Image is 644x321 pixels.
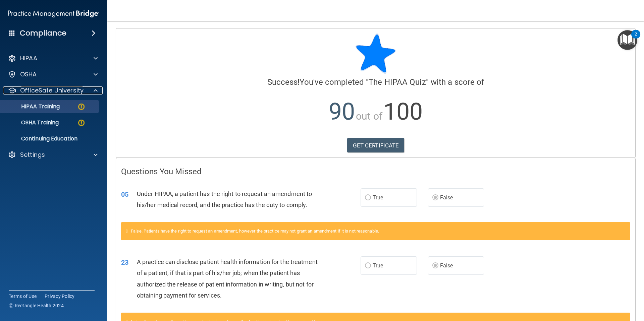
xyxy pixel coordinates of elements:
[610,275,636,300] iframe: Drift Widget Chat Controller
[121,167,630,176] h4: Questions You Missed
[121,190,128,198] span: 05
[369,77,426,87] span: The HIPAA Quiz
[267,77,300,87] span: Success!
[45,293,75,300] a: Privacy Policy
[365,263,371,268] input: True
[9,302,64,309] span: Ⓒ Rectangle Health 2024
[8,7,99,20] img: PMB logo
[8,54,98,62] a: HIPAA
[4,119,59,126] p: OSHA Training
[8,86,98,94] a: OfficeSafe University
[347,138,405,153] a: GET CERTIFICATE
[4,103,60,110] p: HIPAA Training
[4,135,96,142] p: Continuing Education
[20,28,66,38] h4: Compliance
[329,98,355,125] span: 90
[440,194,453,201] span: False
[373,194,383,201] span: True
[356,110,382,122] span: out of
[9,293,37,300] a: Terms of Use
[383,98,423,125] span: 100
[137,258,318,299] span: A practice can disclose patient health information for the treatment of a patient, if that is par...
[20,86,84,94] p: OfficeSafe University
[137,190,312,208] span: Under HIPAA, a patient has the right to request an amendment to his/her medical record, and the p...
[20,54,37,62] p: HIPAA
[77,103,86,111] img: warning-circle.0cc9ac19.png
[365,195,371,200] input: True
[121,258,128,266] span: 23
[77,119,86,127] img: warning-circle.0cc9ac19.png
[432,263,438,268] input: False
[440,262,453,269] span: False
[635,34,637,43] div: 2
[8,151,98,159] a: Settings
[8,70,98,78] a: OSHA
[373,262,383,269] span: True
[121,78,630,86] h4: You've completed " " with a score of
[20,151,45,159] p: Settings
[131,229,379,234] span: False. Patients have the right to request an amendment, however the practice may not grant an ame...
[20,70,37,78] p: OSHA
[356,34,396,74] img: blue-star-rounded.9d042014.png
[618,30,637,50] button: Open Resource Center, 2 new notifications
[432,195,438,200] input: False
